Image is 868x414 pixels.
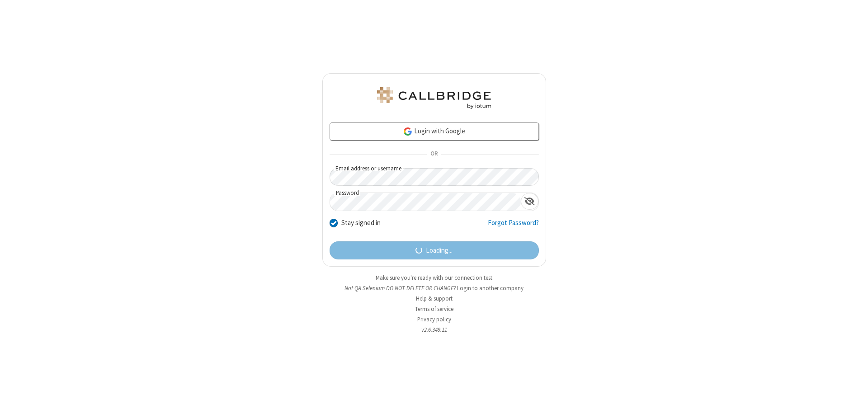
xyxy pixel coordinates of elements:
button: Loading... [330,241,539,259]
span: Loading... [426,245,453,256]
img: google-icon.png [403,127,413,136]
div: Show password [521,193,538,210]
span: OR [427,148,441,161]
button: Login to another company [457,284,524,292]
a: Make sure you're ready with our connection test [376,274,492,282]
a: Terms of service [415,305,453,313]
input: Password [330,193,521,211]
li: Not QA Selenium DO NOT DELETE OR CHANGE? [322,284,546,292]
img: QA Selenium DO NOT DELETE OR CHANGE [375,87,493,109]
a: Login with Google [330,122,539,141]
label: Stay signed in [341,218,381,228]
input: Email address or username [330,168,539,186]
a: Privacy policy [417,315,451,323]
li: v2.6.349.11 [322,325,546,334]
a: Help & support [416,295,453,302]
iframe: Chat [845,390,861,408]
a: Forgot Password? [488,218,539,235]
